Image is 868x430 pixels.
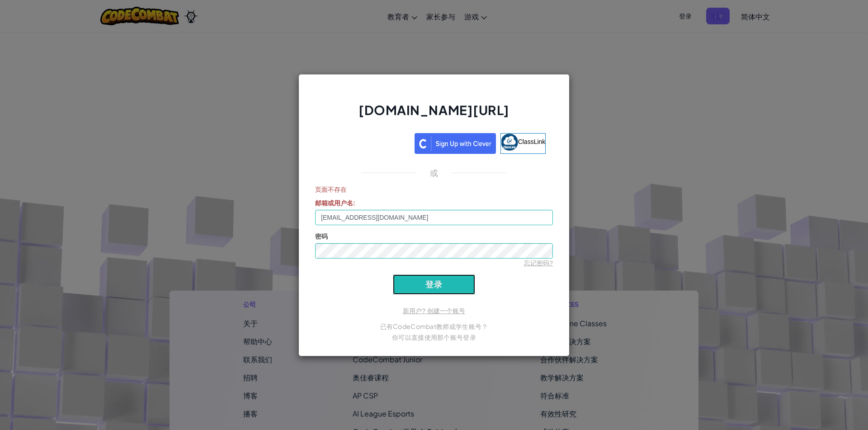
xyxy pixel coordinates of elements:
span: ClassLink [518,138,546,145]
span: 邮箱或用户名 [315,199,353,207]
span: 页面不存在 [315,185,553,194]
h2: [DOMAIN_NAME][URL] [315,102,553,128]
a: 新用户? 创建一个账号 [403,307,465,314]
img: clever_sso_button@2x.png [415,133,496,154]
label: : [315,199,355,208]
input: 登录 [393,274,475,295]
iframe: “使用 Google 账号登录”按钮 [318,132,415,152]
a: 忘记密码? [524,259,553,267]
span: 密码 [315,233,328,240]
p: 你可以直接使用那个账号登录 [315,332,553,342]
p: 或 [430,167,438,178]
img: classlink-logo-small.png [501,134,518,151]
p: 已有CodeCombat教师或学生账号？ [315,321,553,332]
